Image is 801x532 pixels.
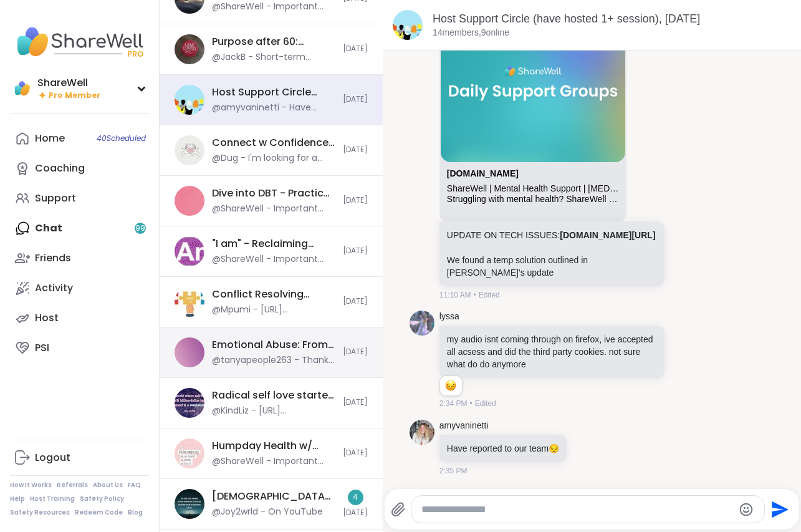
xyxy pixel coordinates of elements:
a: Safety Policy [80,495,124,503]
p: 14 members, 9 online [433,27,509,39]
a: Logout [10,443,149,473]
a: Home40Scheduled [10,123,149,153]
a: lyssa [439,311,459,323]
span: [DATE] [343,448,368,458]
button: Send [765,495,793,523]
a: Host [10,303,149,333]
img: Conflict Resolving Communication, Sep 10 [175,287,204,317]
div: 4 [348,490,363,505]
div: Support [35,191,76,205]
span: 2:35 PM [439,465,468,476]
div: @amyvaninetti - Have reported to our team 😔 [212,102,335,114]
span: 11:10 AM [439,289,471,301]
span: Edited [479,289,500,301]
div: Humpday Health w/ [PERSON_NAME], [DATE] [212,439,335,453]
img: Emotional Abuse: From Hurt to Healing, Sep 10 [175,337,204,367]
div: Purpose after 60: Turning Vision into Action, [DATE] [212,35,335,49]
a: Safety Resources [10,508,70,517]
div: @Joy2wrld - On YouTube [212,506,323,518]
span: [DATE] [343,508,368,518]
div: @KindLiz - [URL][DOMAIN_NAME] [212,405,335,417]
div: Radical self love starter, [DATE] [212,389,335,402]
a: Support [10,183,149,213]
div: Struggling with mental health? ShareWell provides online [MEDICAL_DATA], a proven mental health a... [447,194,619,205]
div: Dive into DBT - Practice & Reflect, [DATE] [212,186,335,200]
a: Coaching [10,153,149,183]
div: Logout [35,451,70,465]
span: 40 Scheduled [97,133,146,143]
img: Connect w Confidence: 💕 Online Dating 💕, Sep 10 [175,135,204,165]
div: Host Support Circle (have hosted 1+ session), [DATE] [212,85,335,99]
img: https://sharewell-space-live.sfo3.digitaloceanspaces.com/user-generated/666f9ab0-b952-44c3-ad34-f... [410,311,434,336]
span: [DATE] [343,347,368,357]
div: @JackB - Short-term SMART Goals: A.9. Exercise at the gym at least five times every two weeks. B.... [212,51,335,64]
span: Pro Member [49,90,100,101]
span: 2:34 PM [439,398,468,409]
div: ShareWell [37,76,100,90]
p: Have reported to our team [447,442,559,455]
img: Purpose after 60: Turning Vision into Action, Sep 11 [175,34,204,64]
span: • [470,398,472,409]
a: Help [10,495,25,503]
div: Host [35,311,59,325]
div: @Dug - I'm looking for a woman with genuine burning desire who will fit in my frame and be a comp... [212,152,335,165]
button: Reactions: sad [444,381,457,391]
div: @tanyapeople263 - Thank you [DEMOGRAPHIC_DATA] & gentleman for sharing have a great day [212,354,335,367]
div: [DEMOGRAPHIC_DATA] in Action: The Four Virtues, [DATE] [212,490,335,503]
a: FAQ [128,481,141,490]
div: Connect w Confidence: 💕 Online Dating 💕, [DATE] [212,136,335,150]
a: Activity [10,273,149,303]
span: [DATE] [343,145,368,155]
div: Emotional Abuse: From Hurt to Healing, [DATE] [212,338,335,352]
span: [DATE] [343,246,368,256]
span: [DATE] [343,44,368,54]
img: ShareWell [12,79,32,99]
a: Friends [10,243,149,273]
div: Reaction list [440,376,462,396]
img: Radical self love starter, Sep 10 [175,388,204,418]
span: • [474,289,476,301]
a: Host Support Circle (have hosted 1+ session), [DATE] [433,12,700,25]
a: Attachment [447,168,519,178]
div: PSI [35,341,49,355]
img: "I am" - Reclaiming yourself after emotional abuse, Sep 11 [175,236,204,266]
img: ShareWell | Mental Health Support | Peer Support [441,6,625,162]
img: Host Support Circle (have hosted 1+ session), Sep 09 [175,85,204,115]
span: Edited [475,398,496,409]
a: PSI [10,333,149,363]
div: Friends [35,251,71,265]
div: ShareWell | Mental Health Support | [MEDICAL_DATA] [447,183,619,194]
div: @ShareWell - Important update: Your host can no longer attend this session but you can still conn... [212,455,335,468]
img: Humpday Health w/ Heather, Sep 10 [175,438,204,468]
img: Host Support Circle (have hosted 1+ session), Sep 09 [393,10,423,40]
img: Dive into DBT - Practice & Reflect, Sep 10 [175,186,204,216]
span: [DATE] [343,397,368,408]
div: @ShareWell - Important update: Your host can no longer attend this session but you can still conn... [212,203,335,215]
img: https://sharewell-space-live.sfo3.digitaloceanspaces.com/user-generated/301ae018-da57-4553-b36b-2... [410,420,434,445]
a: amyvaninetti [439,420,489,432]
a: How It Works [10,481,52,490]
p: UPDATE ON TECH ISSUES: [447,229,657,241]
a: Blog [128,508,143,517]
div: Activity [35,281,73,295]
img: ShareWell Nav Logo [10,20,149,64]
a: Redeem Code [75,508,123,517]
div: Home [35,132,65,145]
img: Stoicism in Action: The Four Virtues, Sep 10 [175,489,204,519]
span: 😔 [549,443,559,453]
p: We found a temp solution outlined in [PERSON_NAME]'s update [447,254,657,279]
a: Host Training [30,495,75,503]
button: Emoji picker [739,502,754,517]
a: [DOMAIN_NAME][URL] [560,230,655,240]
div: "I am" - Reclaiming yourself after emotional abuse, [DATE] [212,237,335,251]
span: [DATE] [343,94,368,105]
div: @Mpumi - [URL][DOMAIN_NAME] [212,304,335,316]
div: @ShareWell - Important update: Your host can no longer attend this session but you can still conn... [212,1,335,13]
div: Coaching [35,162,85,175]
a: Referrals [57,481,88,490]
textarea: Type your message [421,503,733,516]
a: About Us [93,481,123,490]
div: Conflict Resolving Communication, [DATE] [212,288,335,301]
span: [DATE] [343,296,368,307]
span: [DATE] [343,195,368,206]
